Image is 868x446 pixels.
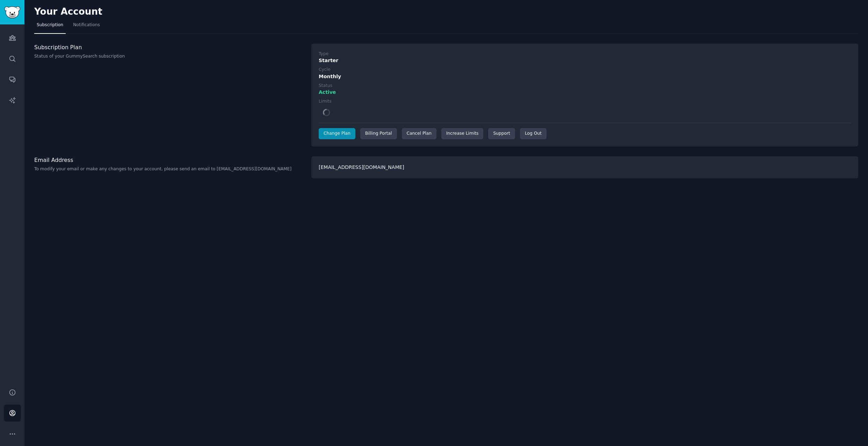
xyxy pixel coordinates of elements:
h3: Email Address [34,156,304,164]
div: Billing Portal [360,128,397,139]
div: Starter [319,57,851,64]
p: Status of your GummySearch subscription [34,53,304,60]
a: Change Plan [319,128,355,139]
div: Monthly [319,73,851,80]
h2: Your Account [34,6,102,17]
h3: Subscription Plan [34,44,304,51]
p: To modify your email or make any changes to your account, please send an email to [EMAIL_ADDRESS]... [34,166,304,172]
a: Support [488,128,515,139]
div: [EMAIL_ADDRESS][DOMAIN_NAME] [311,156,858,178]
a: Subscription [34,20,66,34]
div: Log Out [520,128,547,139]
div: Cancel Plan [402,128,436,139]
img: GummySearch logo [4,6,20,18]
a: Notifications [71,20,102,34]
div: Status [319,83,332,89]
span: Notifications [73,22,100,28]
div: Cycle [319,67,330,73]
span: Subscription [37,22,63,28]
span: Active [319,89,336,96]
a: Increase Limits [441,128,484,139]
div: Limits [319,98,332,105]
div: Type [319,51,328,57]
